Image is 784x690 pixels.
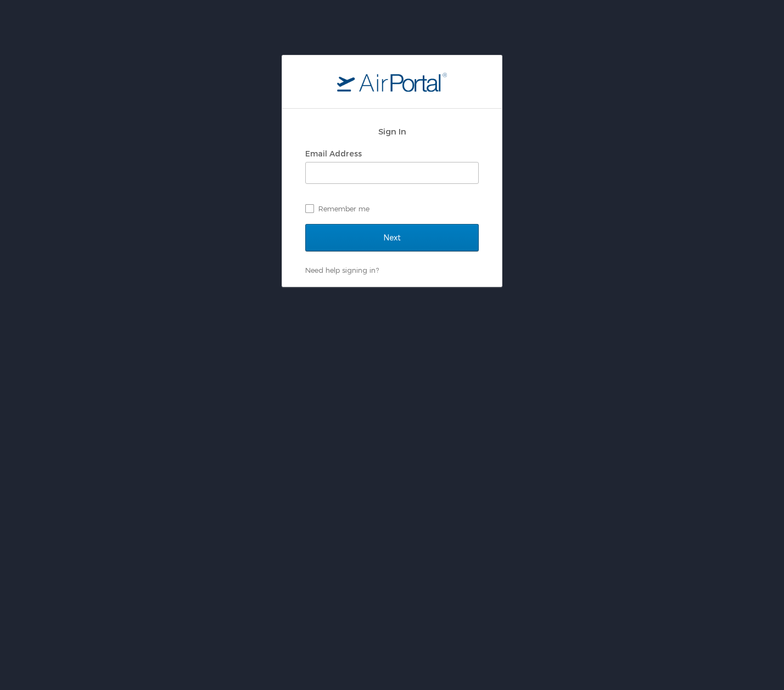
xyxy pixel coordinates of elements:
label: Email Address [305,149,362,158]
a: Need help signing in? [305,266,379,274]
h2: Sign In [305,125,479,138]
img: logo [337,72,447,92]
input: Next [305,224,479,251]
label: Remember me [305,200,479,217]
